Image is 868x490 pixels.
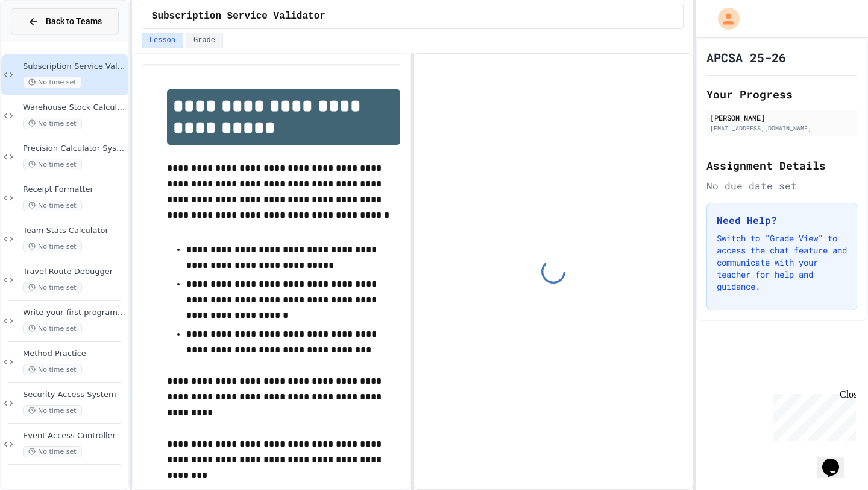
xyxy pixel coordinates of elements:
[717,232,847,293] p: Switch to "Grade View" to access the chat feature and communicate with your teacher for help and ...
[23,103,126,113] span: Warehouse Stock Calculator
[23,241,82,252] span: No time set
[23,226,126,236] span: Team Stats Calculator
[23,200,82,211] span: No time set
[706,49,786,66] h1: APCSA 25-26
[186,33,223,48] button: Grade
[23,390,126,400] span: Security Access System
[23,446,82,457] span: No time set
[23,282,82,293] span: No time set
[23,405,82,416] span: No time set
[23,77,82,88] span: No time set
[706,86,857,103] h2: Your Progress
[46,15,102,28] span: Back to Teams
[710,124,854,133] div: [EMAIL_ADDRESS][DOMAIN_NAME]
[23,431,126,441] span: Event Access Controller
[23,144,126,154] span: Precision Calculator System
[5,5,83,77] div: Chat with us now!Close
[717,213,847,227] h3: Need Help?
[23,159,82,170] span: No time set
[706,157,857,174] h2: Assignment Details
[23,323,82,334] span: No time set
[23,349,126,359] span: Method Practice
[23,118,82,129] span: No time set
[710,112,854,123] div: [PERSON_NAME]
[23,62,126,72] span: Subscription Service Validator
[23,308,126,318] span: Write your first program in [GEOGRAPHIC_DATA].
[23,185,126,195] span: Receipt Formatter
[768,389,856,441] iframe: chat widget
[11,8,119,34] button: Back to Teams
[23,364,82,375] span: No time set
[817,442,856,478] iframe: chat widget
[23,267,126,277] span: Travel Route Debugger
[152,9,325,24] span: Subscription Service Validator
[706,179,857,193] div: No due date set
[705,5,743,33] div: My Account
[142,33,183,48] button: Lesson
